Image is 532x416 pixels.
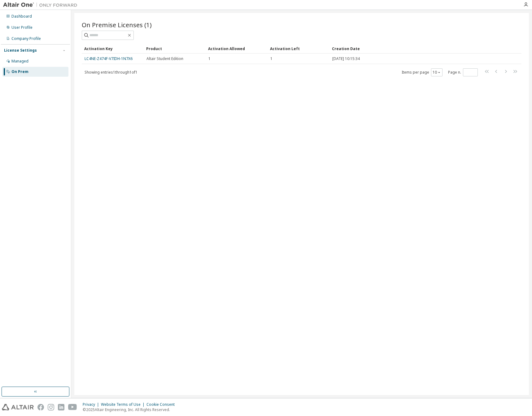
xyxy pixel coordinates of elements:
[146,44,203,54] div: Product
[37,404,44,410] img: facebook.svg
[83,407,178,412] p: © 2025 Altair Engineering, Inc. All Rights Reserved.
[208,56,211,61] span: 1
[11,14,32,19] div: Dashboard
[82,20,152,29] span: On Premise Licenses (1)
[83,402,101,407] div: Privacy
[402,68,443,76] span: Items per page
[448,68,478,76] span: Page n.
[84,44,141,54] div: Activation Key
[332,44,494,54] div: Creation Date
[2,404,34,410] img: altair_logo.svg
[11,69,28,74] div: On Prem
[58,404,64,410] img: linkedin.svg
[11,36,41,41] div: Company Profile
[3,2,81,8] img: Altair One
[11,59,28,64] div: Managed
[48,404,54,410] img: instagram.svg
[85,70,137,75] span: Showing entries 1 through 1 of 1
[146,56,183,61] span: Altair Student Edition
[270,44,327,54] div: Activation Left
[270,56,273,61] span: 1
[208,44,265,54] div: Activation Allowed
[11,25,33,30] div: User Profile
[4,48,37,53] div: License Settings
[101,402,146,407] div: Website Terms of Use
[433,70,441,75] button: 10
[146,402,178,407] div: Cookie Consent
[332,56,360,61] span: [DATE] 10:15:34
[68,404,77,410] img: youtube.svg
[85,56,133,61] a: LC4NE-Z474F-V7IDH-1N7X6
